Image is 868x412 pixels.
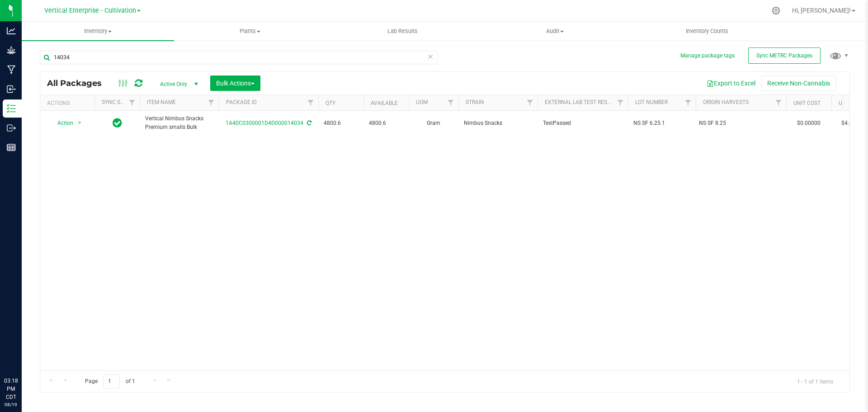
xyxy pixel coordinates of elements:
button: Sync METRC Packages [748,47,821,64]
a: Plants [174,22,326,41]
span: Gram [414,119,453,128]
span: Page of 1 [77,374,142,388]
span: In Sync [113,117,122,129]
a: Filter [125,95,140,110]
span: Clear [427,51,434,62]
span: 1 - 1 of 1 items [790,374,840,388]
td: $0.00000 [786,111,831,135]
div: NS SF 8.25 [699,119,783,128]
inline-svg: Analytics [7,26,16,35]
a: Inventory [22,22,174,41]
a: Origin Harvests [703,99,749,105]
span: Action [49,117,74,129]
span: NS SF 6.25.1 [633,119,690,128]
a: Filter [443,95,458,110]
span: Sync from Compliance System [306,120,311,126]
span: Audit [479,27,631,35]
a: Lot Number [635,99,668,105]
span: Inventory [22,27,174,35]
span: Plants [175,27,326,35]
a: Filter [303,95,318,110]
a: UOM [416,99,428,105]
inline-svg: Inbound [7,85,16,94]
span: TestPassed [543,119,623,128]
a: Item Name [147,99,176,105]
a: Qty [325,100,335,106]
span: Inventory Counts [674,27,741,35]
button: Manage package tags [680,52,735,60]
a: Package ID [226,99,257,105]
p: 08/19 [4,401,18,408]
inline-svg: Reports [7,143,16,152]
a: Available [371,100,398,106]
div: Actions [47,100,91,106]
inline-svg: Manufacturing [7,65,16,74]
a: Unit Price [839,100,867,106]
iframe: Resource center unread badge [27,338,38,349]
a: Audit [479,22,631,41]
button: Bulk Actions [210,76,260,91]
span: Vertical Enterprise - Cultivation [44,7,136,14]
a: Filter [681,95,696,110]
inline-svg: Grow [7,46,16,55]
inline-svg: Inventory [7,104,16,113]
a: External Lab Test Result [545,99,616,105]
a: Unit Cost [793,100,821,106]
span: Lab Results [375,27,430,35]
span: Bulk Actions [216,80,255,87]
a: 1A40C0300001D4D000014034 [226,120,303,126]
div: Manage settings [770,6,782,15]
span: All Packages [47,78,111,88]
a: Inventory Counts [631,22,783,41]
inline-svg: Outbound [7,123,16,133]
p: 03:18 PM CDT [4,377,18,401]
a: Lab Results [326,22,479,41]
input: Search Package ID, Item Name, SKU, Lot or Part Number... [40,51,438,64]
a: Filter [204,95,219,110]
span: Vertical Nimbus Snacks Premium smalls Bulk [145,114,213,132]
button: Receive Non-Cannabis [761,76,836,91]
a: Sync Status [102,99,137,105]
span: 4800.6 [324,119,358,128]
span: Nimbus Snacks [464,119,532,128]
span: select [74,117,85,129]
iframe: Resource center [9,340,36,367]
a: Filter [613,95,628,110]
span: Sync METRC Packages [756,52,812,59]
span: 4800.6 [369,119,403,128]
a: Filter [523,95,538,110]
a: Filter [771,95,786,110]
button: Export to Excel [701,76,761,91]
input: 1 [104,374,120,388]
span: Hi, [PERSON_NAME]! [792,7,851,14]
a: Strain [466,99,484,105]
